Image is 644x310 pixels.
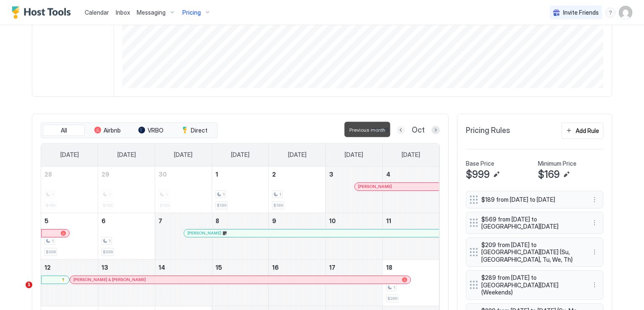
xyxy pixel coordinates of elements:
[187,230,221,236] span: [PERSON_NAME]
[155,260,212,275] a: October 14, 2025
[383,167,439,182] a: October 4, 2025
[26,281,32,288] span: 1
[231,151,249,159] span: [DATE]
[61,127,67,134] span: All
[589,218,600,228] div: menu
[269,167,326,213] td: October 2, 2025
[589,247,600,257] button: More options
[386,217,391,224] span: 11
[326,213,383,259] td: October 10, 2025
[397,126,405,134] button: Previous month
[148,127,164,134] span: VRBO
[272,171,276,178] span: 2
[212,167,269,182] a: October 1, 2025
[212,260,269,275] a: October 15, 2025
[43,125,85,136] button: All
[182,9,201,16] span: Pricing
[98,213,155,259] td: October 6, 2025
[86,125,128,136] button: Airbnb
[386,171,390,178] span: 4
[402,151,420,159] span: [DATE]
[563,9,599,16] span: Invite Friends
[386,264,392,271] span: 18
[326,167,382,182] a: October 3, 2025
[117,151,136,159] span: [DATE]
[158,171,167,178] span: 30
[273,203,283,208] span: $189
[382,167,439,213] td: October 4, 2025
[98,213,155,229] a: October 6, 2025
[383,260,439,275] a: October 18, 2025
[466,160,494,167] span: Base Price
[329,264,335,271] span: 17
[412,125,425,135] span: Oct
[174,151,192,159] span: [DATE]
[137,9,166,16] span: Messaging
[85,8,109,17] a: Calendar
[326,259,383,306] td: October 17, 2025
[46,249,56,255] span: $398
[101,217,106,224] span: 6
[589,195,600,205] div: menu
[216,171,218,178] span: 1
[191,127,208,134] span: Direct
[8,281,29,302] iframe: Intercom live chat
[272,264,279,271] span: 16
[52,238,54,244] span: 1
[155,213,212,259] td: October 7, 2025
[155,167,212,182] a: September 30, 2025
[589,280,600,290] div: menu
[223,143,258,166] a: Wednesday
[538,160,576,167] span: Minimum Price
[589,247,600,257] div: menu
[589,280,600,290] button: More options
[41,213,98,229] a: October 5, 2025
[326,167,383,213] td: October 3, 2025
[52,143,87,166] a: Sunday
[101,171,109,178] span: 29
[481,274,581,296] span: $289 from [DATE] to [GEOGRAPHIC_DATA][DATE] (Weekends)
[41,167,98,213] td: September 28, 2025
[104,127,121,134] span: Airbnb
[589,218,600,228] button: More options
[187,230,436,236] div: [PERSON_NAME]
[576,126,599,135] div: Add Rule
[538,168,560,181] span: $169
[491,169,501,180] button: Edit
[12,6,75,19] a: Host Tools Logo
[174,125,216,136] button: Direct
[269,213,326,259] td: October 9, 2025
[269,213,325,229] a: October 9, 2025
[73,277,407,282] div: [PERSON_NAME] & [PERSON_NAME]
[44,217,49,224] span: 5
[60,151,79,159] span: [DATE]
[73,277,146,282] span: [PERSON_NAME] & [PERSON_NAME]
[116,9,130,16] span: Inbox
[223,192,225,197] span: 1
[85,9,109,16] span: Calendar
[358,184,392,189] span: [PERSON_NAME]
[382,213,439,259] td: October 11, 2025
[349,127,385,133] span: Previous month
[329,217,336,224] span: 10
[561,169,571,180] button: Edit
[326,213,382,229] a: October 10, 2025
[329,171,333,178] span: 3
[326,260,382,275] a: October 17, 2025
[466,126,510,135] span: Pricing Rules
[98,167,155,213] td: September 29, 2025
[481,196,581,203] span: $189 from [DATE] to [DATE]
[481,241,581,263] span: $209 from [DATE] to [GEOGRAPHIC_DATA][DATE] (Su, [GEOGRAPHIC_DATA], Tu, We, Th)
[272,217,276,224] span: 9
[269,260,325,275] a: October 16, 2025
[109,238,111,244] span: 1
[619,6,632,19] div: User profile
[382,259,439,306] td: October 18, 2025
[130,125,172,136] button: VRBO
[466,168,490,181] span: $999
[216,217,219,224] span: 8
[269,167,325,182] a: October 2, 2025
[158,217,162,224] span: 7
[212,167,269,213] td: October 1, 2025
